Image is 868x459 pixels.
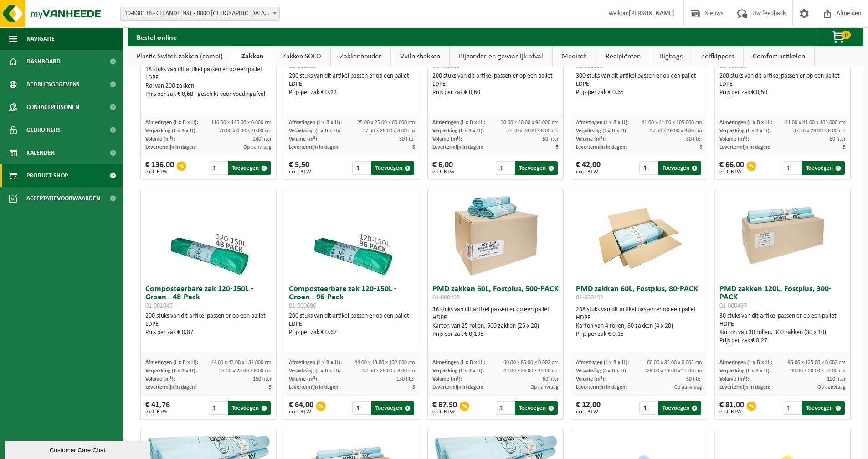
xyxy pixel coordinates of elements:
div: 300 stuks van dit artikel passen er op een pallet [576,72,702,97]
div: 200 stuks van dit artikel passen er op een pallet [289,312,415,337]
span: Verpakking (L x B x H): [145,368,197,374]
span: Verpakking (L x B x H): [289,368,340,374]
div: 200 stuks van dit artikel passen er op een pallet [145,312,272,337]
div: LDPE [289,80,415,89]
span: Op aanvraag [817,385,846,390]
h3: Composteerbare zak 120-150L - Groen - 48-Pack [145,285,272,310]
span: Levertermijn in dagen: [719,145,770,150]
div: LDPE [432,80,559,89]
span: 30.00 x 30.00 x 94.000 cm [501,120,559,125]
span: excl. BTW [719,169,744,175]
span: Afmetingen (L x B x H): [432,120,485,125]
div: LDPE [145,320,272,329]
input: 1 [209,401,227,415]
span: Volume (m³): [576,376,606,382]
span: Dashboard [26,50,61,73]
a: Bijzonder en gevaarlijk afval [450,46,552,67]
img: 01-000492 [594,189,685,281]
a: Zakkenhouder [331,46,390,67]
span: excl. BTW [289,169,311,175]
span: 37.50 x 28.00 x 8.00 cm [506,128,559,134]
button: Toevoegen [658,161,701,175]
span: Volume (m³): [719,136,749,142]
h3: PMD zakken 120L, Fostplus, 300-PACK [719,285,846,310]
div: € 5,50 [289,161,311,175]
button: Toevoegen [658,401,701,415]
span: Verpakking (L x B x H): [719,128,771,134]
span: excl. BTW [576,169,601,175]
button: Toevoegen [228,161,271,175]
span: Op aanvraag [243,145,272,150]
span: Product Shop [26,164,68,187]
div: Karton van 4 rollen, 80 zakken (4 x 20) [576,322,702,330]
a: Zelfkippers [692,46,743,67]
div: LDPE [145,74,272,82]
a: Recipiënten [596,46,650,67]
h3: Composteerbare zak 120-150L - Groen - 96-Pack [289,285,415,310]
span: Levertermijn in dagen: [432,145,483,150]
div: 30 stuks van dit artikel passen er op een pallet [719,312,846,345]
input: 1 [352,161,371,175]
span: Verpakking (L x B x H): [432,368,484,374]
div: 200 stuks van dit artikel passen er op een pallet [289,72,415,97]
div: Prijs per zak € 0,65 [576,89,702,97]
span: 60 liter [543,376,559,382]
span: 41.00 x 41.00 x 105.000 cm [642,120,702,125]
div: € 41,76 [145,401,170,415]
div: HDPE [719,320,846,329]
input: 1 [496,401,514,415]
div: € 6,00 [432,161,455,175]
span: Volume (m³): [145,376,175,382]
img: 01-000493 [450,189,541,281]
div: Prijs per zak € 0,22 [289,89,415,97]
button: Toevoegen [515,401,558,415]
button: 0 [817,28,863,46]
span: 01-000497 [719,303,747,309]
span: 01-000686 [289,303,316,309]
div: Prijs per zak € 0,50 [719,89,846,97]
span: 116.00 x 145.00 x 0.000 cm [211,120,272,125]
div: HDPE [432,314,559,322]
span: 41.00 x 41.00 x 105.000 cm [785,120,846,125]
span: 37.50 x 28.00 x 8.00 cm [219,368,272,374]
div: 288 stuks van dit artikel passen er op een pallet [576,306,702,339]
span: 80 liter [830,136,846,142]
input: 1 [783,161,801,175]
span: 5 [699,145,702,150]
span: 37.50 x 28.00 x 8.00 cm [363,368,415,374]
span: 37.50 x 28.00 x 8.00 cm [793,128,846,134]
button: Toevoegen [371,161,414,175]
span: excl. BTW [145,169,174,175]
span: 40.00 x 30.00 x 23.00 cm [791,368,846,374]
span: Afmetingen (L x B x H): [145,120,198,125]
div: Prijs per zak € 0,68 - geschikt voor voedingafval [145,90,272,99]
div: LDPE [289,320,415,329]
span: Levertermijn in dagen: [289,385,339,390]
div: LDPE [576,80,702,89]
span: Afmetingen (L x B x H): [719,120,772,125]
span: 5 [556,145,559,150]
div: Prijs per zak € 0,15 [576,330,702,339]
input: 1 [639,401,658,415]
span: excl. BTW [432,409,457,415]
a: Zakken [232,46,273,67]
a: Bigbags [650,46,692,67]
iframe: chat widget [5,439,152,459]
div: 200 stuks van dit artikel passen er op een pallet [719,72,846,97]
span: 60 liter [686,376,702,382]
div: Prijs per zak € 0,27 [719,337,846,345]
span: 30 liter [399,136,415,142]
button: Toevoegen [228,401,271,415]
span: Verpakking (L x B x H): [576,128,627,134]
div: € 66,00 [719,161,744,175]
span: 80 liter [686,136,702,142]
a: Plastic Switch zakken (combi) [128,46,232,67]
span: 60.00 x 85.00 x 0.002 cm [503,360,559,365]
div: € 64,00 [289,401,313,415]
span: 150 liter [396,376,415,382]
span: Levertermijn in dagen: [719,385,770,390]
span: Verpakking (L x B x H): [432,128,484,134]
span: 01-000492 [576,294,603,301]
span: Afmetingen (L x B x H): [289,360,342,365]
